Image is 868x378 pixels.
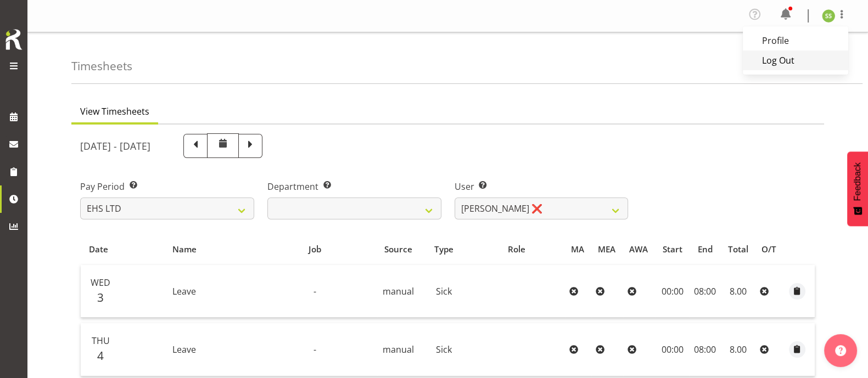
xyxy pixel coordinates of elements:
[656,265,689,318] td: 00:00
[383,243,413,256] div: Source
[455,180,629,193] label: User
[419,265,469,318] td: Sick
[629,243,649,256] div: AWA
[662,243,682,256] div: Start
[71,60,132,72] h4: Timesheets
[313,343,316,356] span: -
[689,265,721,318] td: 08:00
[721,265,755,318] td: 8.00
[419,323,469,376] td: Sick
[80,180,254,193] label: Pay Period
[475,243,558,256] div: Role
[727,243,749,256] div: Total
[571,243,585,256] div: MA
[743,31,848,50] a: Profile
[656,323,689,376] td: 00:00
[87,243,110,256] div: Date
[259,243,371,256] div: Job
[383,285,414,297] span: manual
[847,151,868,226] button: Feedback - Show survey
[91,277,110,289] span: Wed
[743,50,848,70] a: Log Out
[689,323,721,376] td: 08:00
[97,348,104,363] span: 4
[822,9,835,22] img: sivanila-sapati8639.jpg
[172,343,196,356] span: Leave
[92,335,110,347] span: Thu
[172,285,196,297] span: Leave
[695,243,715,256] div: End
[80,140,150,152] h5: [DATE] - [DATE]
[3,27,25,52] img: Rosterit icon logo
[853,162,863,201] span: Feedback
[383,343,414,356] span: manual
[761,243,777,256] div: O/T
[721,323,755,376] td: 8.00
[80,105,149,118] span: View Timesheets
[835,345,846,356] img: help-xxl-2.png
[267,180,441,193] label: Department
[598,243,617,256] div: MEA
[313,285,316,297] span: -
[97,290,104,305] span: 3
[425,243,462,256] div: Type
[122,243,246,256] div: Name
